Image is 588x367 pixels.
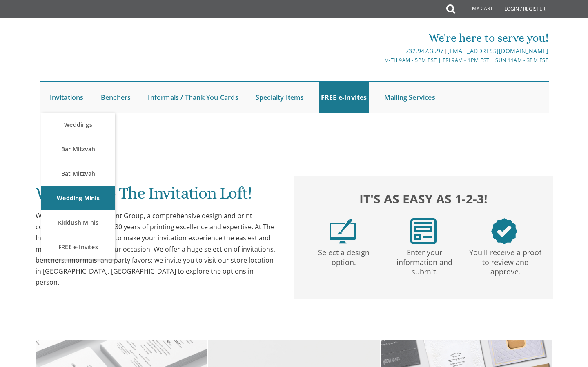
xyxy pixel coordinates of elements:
[146,82,240,113] a: Informals / Thank You Cards
[467,244,544,277] p: You'll receive a proof to review and approve.
[386,244,463,277] p: Enter your information and submit.
[302,190,545,208] h2: It's as easy as 1-2-3!
[410,218,437,244] img: step2.png
[41,113,115,137] a: Weddings
[382,82,437,113] a: Mailing Services
[319,82,369,113] a: FREE e-Invites
[330,218,356,244] img: step1.png
[454,1,499,17] a: My Cart
[491,218,517,244] img: step3.png
[36,210,278,288] div: We are a division of BP Print Group, a comprehensive design and print company with more than 30 y...
[209,46,548,56] div: |
[41,161,115,186] a: Bat Mitzvah
[447,47,548,55] a: [EMAIL_ADDRESS][DOMAIN_NAME]
[209,56,548,64] div: M-Th 9am - 5pm EST | Fri 9am - 1pm EST | Sun 11am - 3pm EST
[48,82,86,113] a: Invitations
[209,30,548,46] div: We're here to serve you!
[41,210,115,235] a: Kiddush Minis
[41,186,115,210] a: Wedding Minis
[41,137,115,161] a: Bar Mitzvah
[99,82,133,113] a: Benchers
[41,235,115,259] a: FREE e-Invites
[405,47,444,55] a: 732.947.3597
[305,244,383,268] p: Select a design option.
[254,82,306,113] a: Specialty Items
[36,184,278,208] h1: Welcome to The Invitation Loft!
